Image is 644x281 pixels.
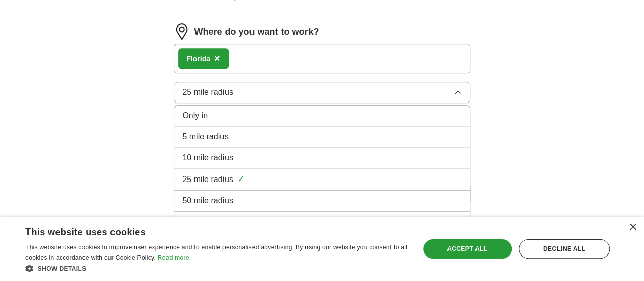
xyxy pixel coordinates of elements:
div: Decline all [519,239,610,259]
span: 25 mile radius [182,86,233,98]
span: 100 mile radius [182,216,238,228]
span: Only in [182,110,208,122]
button: 25 mile radius [174,82,470,103]
div: Close [629,224,636,232]
button: × [214,51,220,66]
div: Accept all [423,239,512,259]
div: a [186,54,210,64]
div: This website uses cookies [25,223,382,238]
strong: Florid [186,55,206,63]
span: Show details [38,265,87,272]
span: 10 mile radius [182,151,233,164]
span: 50 mile radius [182,195,233,207]
div: Show details [25,263,408,273]
span: ✓ [237,172,245,186]
img: location.png [174,23,190,40]
label: Where do you want to work? [194,25,319,39]
a: Read more, opens a new window [158,254,189,261]
span: × [214,53,220,64]
span: 25 mile radius [182,173,233,186]
span: 5 mile radius [182,131,229,143]
span: This website uses cookies to improve user experience and to enable personalised advertising. By u... [25,244,407,261]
